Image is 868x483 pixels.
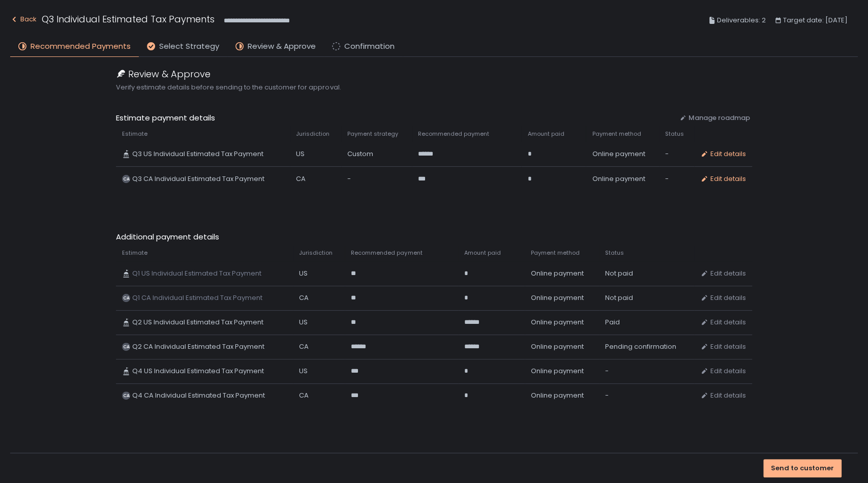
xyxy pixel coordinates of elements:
[665,174,688,184] div: -
[299,367,339,376] div: US
[531,342,584,351] span: Online payment
[128,67,211,81] span: Review & Approve
[605,367,688,376] div: -
[31,41,131,52] span: Recommended Payments
[665,130,684,138] span: Status
[717,14,766,26] span: Deliverables: 2
[347,130,398,138] span: Payment strategy
[299,391,339,400] div: CA
[296,149,335,159] div: US
[592,130,641,138] span: Payment method
[299,293,339,303] div: CA
[531,269,584,278] span: Online payment
[700,391,746,400] button: Edit details
[116,112,671,124] span: Estimate payment details
[122,249,147,257] span: Estimate
[296,174,335,184] div: CA
[116,83,752,92] span: Verify estimate details before sending to the customer for approval.
[132,318,263,327] span: Q2 US Individual Estimated Tax Payment
[592,149,645,159] span: Online payment
[605,249,624,257] span: Status
[123,344,130,350] text: CA
[665,149,688,159] div: -
[10,12,37,29] button: Back
[700,318,746,327] button: Edit details
[132,293,262,303] span: Q1 CA Individual Estimated Tax Payment
[700,293,746,303] button: Edit details
[700,269,746,278] button: Edit details
[132,367,264,376] span: Q4 US Individual Estimated Tax Payment
[347,149,406,159] div: Custom
[763,459,842,477] button: Send to customer
[299,342,339,351] div: CA
[344,41,395,52] span: Confirmation
[700,342,746,351] button: Edit details
[531,318,584,327] span: Online payment
[679,113,750,123] button: Manage roadmap
[132,269,261,278] span: Q1 US Individual Estimated Tax Payment
[531,391,584,400] span: Online payment
[700,149,746,159] button: Edit details
[783,14,848,26] span: Target date: [DATE]
[122,130,147,138] span: Estimate
[132,174,264,184] span: Q3 CA Individual Estimated Tax Payment
[689,113,750,123] span: Manage roadmap
[351,249,422,257] span: Recommended payment
[700,367,746,376] button: Edit details
[132,342,264,351] span: Q2 CA Individual Estimated Tax Payment
[248,41,316,52] span: Review & Approve
[605,318,688,327] div: Paid
[299,269,339,278] div: US
[296,130,330,138] span: Jurisdiction
[123,393,130,399] text: CA
[605,293,688,303] div: Not paid
[299,249,333,257] span: Jurisdiction
[527,130,564,138] span: Amount paid
[464,249,501,257] span: Amount paid
[771,464,834,473] div: Send to customer
[531,249,580,257] span: Payment method
[700,174,746,184] button: Edit details
[592,174,645,184] span: Online payment
[605,269,688,278] div: Not paid
[605,342,688,351] div: Pending confirmation
[605,391,688,400] div: -
[531,367,584,376] span: Online payment
[347,174,406,184] div: -
[531,293,584,303] span: Online payment
[418,130,489,138] span: Recommended payment
[123,295,130,301] text: CA
[10,13,37,25] div: Back
[42,12,215,26] h1: Q3 Individual Estimated Tax Payments
[116,231,752,243] span: Additional payment details
[132,149,263,159] span: Q3 US Individual Estimated Tax Payment
[159,41,219,52] span: Select Strategy
[299,318,339,327] div: US
[132,391,265,400] span: Q4 CA Individual Estimated Tax Payment
[123,176,130,182] text: CA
